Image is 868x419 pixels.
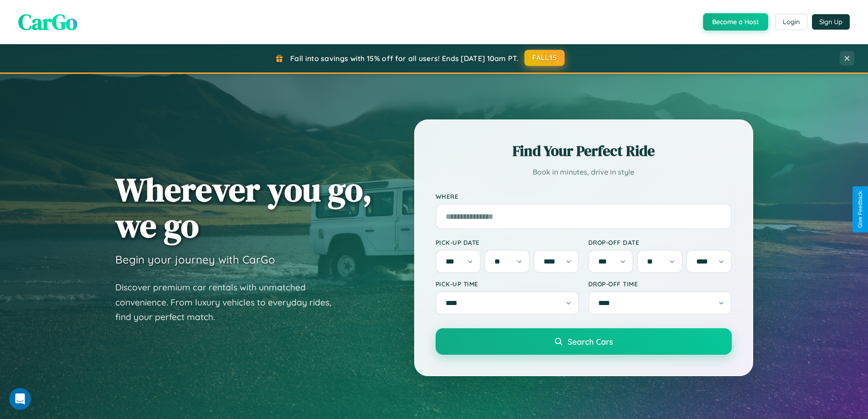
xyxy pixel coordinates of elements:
button: Become a Host [703,13,768,31]
button: Sign Up [812,14,850,30]
label: Drop-off Date [588,238,732,246]
span: Search Cars [568,336,613,347]
button: FALL15 [524,50,565,66]
button: Search Cars [436,328,732,355]
p: Discover premium car rentals with unmatched convenience. From luxury vehicles to everyday rides, ... [115,280,343,325]
div: Give Feedback [857,191,863,228]
label: Drop-off Time [588,280,732,288]
h2: Find Your Perfect Ride [436,141,732,161]
p: Book in minutes, drive in style [436,166,732,179]
label: Pick-up Time [436,280,579,288]
label: Where [436,192,732,200]
button: Login [775,14,807,30]
label: Pick-up Date [436,238,579,246]
span: CarGo [18,7,77,37]
iframe: Intercom live chat [9,388,31,410]
span: Fall into savings with 15% off for all users! Ends [DATE] 10am PT. [290,54,519,63]
h3: Begin your journey with CarGo [115,253,275,266]
h1: Wherever you go, we go [115,171,372,243]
